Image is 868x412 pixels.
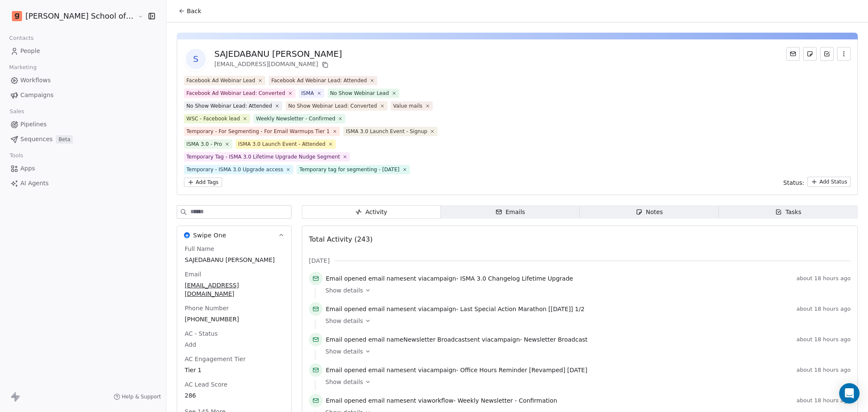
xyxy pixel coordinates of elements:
[636,208,663,217] div: Notes
[186,153,340,161] div: Temporary Tag - ISMA 3.0 Lifetime Upgrade Nudge Segment
[187,7,201,15] span: Back
[7,88,159,102] a: Campaigns
[326,336,367,343] span: Email opened
[796,306,851,312] span: about 18 hours ago
[7,117,159,131] a: Pipelines
[325,378,363,386] span: Show details
[20,164,35,173] span: Apps
[393,102,423,110] div: Value mails
[193,231,226,239] span: Swipe One
[56,135,73,144] span: Beta
[326,305,584,313] span: email name sent via campaign -
[495,208,525,217] div: Emails
[6,149,27,162] span: Tools
[460,367,587,373] span: Office Hours Reminder [Revamped] [DATE]
[186,115,240,122] div: WSC - Facebook lead
[7,132,159,146] a: SequencesBeta
[326,367,367,373] span: Email opened
[20,91,53,100] span: Campaigns
[326,397,367,404] span: Email opened
[796,336,851,343] span: about 18 hours ago
[330,89,389,97] div: No Show Webinar Lead
[256,115,335,122] div: Weekly Newsletter - Confirmed
[12,11,22,21] img: Goela%20School%20Logos%20(4).png
[7,44,159,58] a: People
[114,393,161,400] a: Help & Support
[309,256,330,265] span: [DATE]
[309,235,373,243] span: Total Activity (243)
[796,275,851,282] span: about 18 hours ago
[185,366,284,374] span: Tier 1
[796,397,851,404] span: about 18 hours ago
[186,102,272,110] div: No Show Webinar Lead: Attended
[326,366,587,374] span: email name sent via campaign -
[183,270,203,278] span: Email
[214,48,342,60] div: SAJEDABANU [PERSON_NAME]
[186,77,255,84] div: Facebook Ad Webinar Lead
[524,336,587,343] span: Newsletter Broadcast
[7,73,159,87] a: Workflows
[325,378,845,386] a: Show details
[7,176,159,190] a: AI Agents
[10,9,132,23] button: [PERSON_NAME] School of Finance LLP
[325,317,363,325] span: Show details
[238,140,325,148] div: ISMA 3.0 Launch Event - Attended
[326,306,367,312] span: Email opened
[325,347,845,356] a: Show details
[326,335,588,344] span: email name sent via campaign -
[839,383,860,404] div: Open Intercom Messenger
[183,245,216,253] span: Full Name
[301,89,314,97] div: ISMA
[186,49,206,69] span: S
[326,275,367,282] span: Email opened
[185,340,284,349] span: Add
[288,102,377,110] div: No Show Webinar Lead: Converted
[183,304,231,312] span: Phone Number
[20,179,49,188] span: AI Agents
[20,76,51,85] span: Workflows
[184,232,190,238] img: Swipe One
[457,397,557,404] span: Weekly Newsletter - Confirmation
[325,286,363,295] span: Show details
[325,317,845,325] a: Show details
[214,60,342,70] div: [EMAIL_ADDRESS][DOMAIN_NAME]
[299,166,399,173] div: Temporary tag for segmenting - [DATE]
[796,367,851,373] span: about 18 hours ago
[186,128,330,135] div: Temporary - For Segmenting - For Email Warmups Tier 1
[7,161,159,175] a: Apps
[122,393,161,400] span: Help & Support
[325,286,845,295] a: Show details
[20,120,47,129] span: Pipelines
[186,89,285,97] div: Facebook Ad Webinar Lead: Converted
[346,128,427,135] div: ISMA 3.0 Launch Event - Signup
[185,256,284,264] span: SAJEDABANU [PERSON_NAME]
[807,177,851,187] button: Add Status
[183,329,220,338] span: AC - Status
[186,166,284,173] div: Temporary - ISMA 3.0 Upgrade access
[20,135,53,144] span: Sequences
[6,105,28,118] span: Sales
[271,77,367,84] div: Facebook Ad Webinar Lead: Attended
[6,61,40,74] span: Marketing
[184,178,222,187] button: Add Tags
[185,281,284,298] span: [EMAIL_ADDRESS][DOMAIN_NAME]
[6,32,37,45] span: Contacts
[20,47,40,56] span: People
[326,396,557,405] span: email name sent via workflow -
[460,306,584,312] span: Last Special Action Marathon [[DATE]] 1/2
[177,226,291,245] button: Swipe OneSwipe One
[775,208,801,217] div: Tasks
[25,11,136,22] span: [PERSON_NAME] School of Finance LLP
[183,355,248,363] span: AC Engagement Tier
[783,178,804,187] span: Status:
[460,275,573,282] span: ISMA 3.0 Changelog Lifetime Upgrade
[185,315,284,323] span: [PHONE_NUMBER]
[326,274,573,283] span: email name sent via campaign -
[185,391,284,400] span: 286
[403,336,467,343] span: Newsletter Broadcast
[173,3,206,19] button: Back
[183,380,229,389] span: AC Lead Score
[186,140,222,148] div: ISMA 3.0 - Pro
[325,347,363,356] span: Show details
